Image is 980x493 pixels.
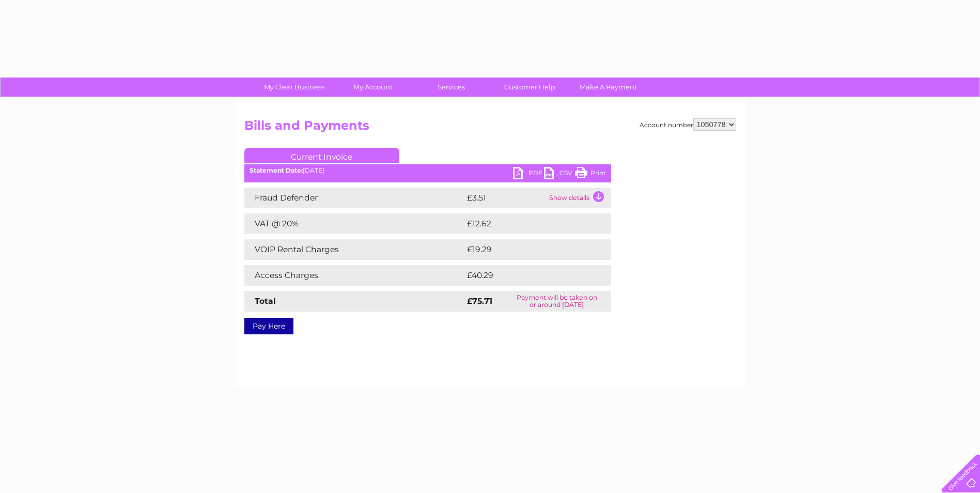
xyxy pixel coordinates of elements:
[255,296,276,306] strong: Total
[244,188,464,208] td: Fraud Defender
[547,188,611,208] td: Show details
[244,213,464,234] td: VAT @ 20%
[252,78,337,97] a: My Clear Business
[487,78,572,97] a: Customer Help
[244,148,399,163] a: Current Invoice
[244,118,736,138] h2: Bills and Payments
[409,78,494,97] a: Services
[467,296,492,306] strong: £75.71
[244,239,464,260] td: VOIP Rental Charges
[464,239,589,260] td: £19.29
[640,118,736,131] div: Account number
[244,167,611,174] div: [DATE]
[566,78,651,97] a: Make A Payment
[244,318,293,334] a: Pay Here
[330,78,415,97] a: My Account
[244,265,464,286] td: Access Charges
[503,291,611,312] td: Payment will be taken on or around [DATE]
[513,167,544,182] a: PDF
[544,167,575,182] a: CSV
[575,167,606,182] a: Print
[250,166,303,174] b: Statement Date:
[464,265,590,286] td: £40.29
[464,213,589,234] td: £12.62
[464,188,547,208] td: £3.51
